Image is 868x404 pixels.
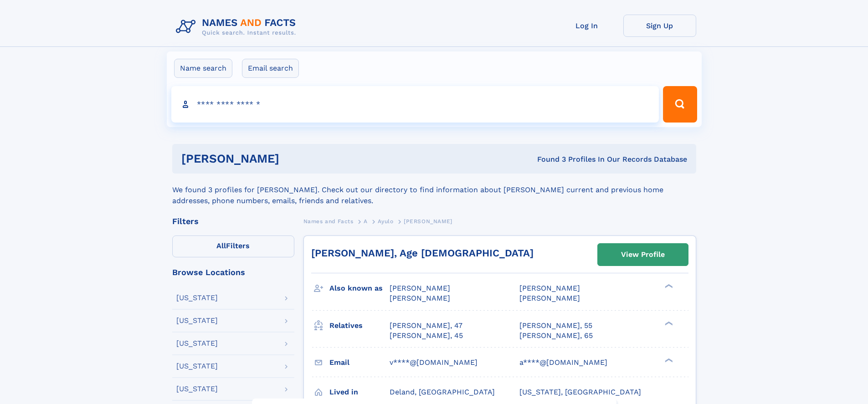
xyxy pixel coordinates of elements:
label: Email search [242,59,299,78]
a: A [364,215,368,227]
a: [PERSON_NAME], 45 [390,331,463,341]
span: Deland, [GEOGRAPHIC_DATA] [390,388,495,396]
input: search input [171,86,659,123]
a: [PERSON_NAME], 55 [519,321,592,331]
div: View Profile [621,244,665,265]
a: Names and Facts [303,215,354,227]
div: [US_STATE] [176,363,218,370]
h3: Relatives [329,318,390,333]
img: Logo Names and Facts [172,15,303,39]
div: Found 3 Profiles In Our Records Database [408,154,687,164]
label: Filters [172,235,294,257]
span: Ayulo [378,218,393,225]
a: [PERSON_NAME], Age [DEMOGRAPHIC_DATA] [311,247,534,259]
a: Log In [550,15,623,37]
div: [US_STATE] [176,385,218,393]
div: ❯ [663,283,673,289]
span: [PERSON_NAME] [390,284,450,292]
div: ❯ [663,320,673,326]
h3: Lived in [329,384,390,400]
h3: Also known as [329,281,390,296]
a: [PERSON_NAME], 65 [519,331,593,341]
a: View Profile [598,244,688,266]
span: A [364,218,368,225]
span: [PERSON_NAME] [390,294,450,302]
h3: Email [329,355,390,370]
label: Name search [174,59,232,78]
button: Search Button [663,86,697,123]
div: Filters [172,217,294,225]
span: [US_STATE], [GEOGRAPHIC_DATA] [519,388,641,396]
h1: [PERSON_NAME] [181,153,408,164]
span: [PERSON_NAME] [519,294,580,302]
span: [PERSON_NAME] [404,218,452,225]
a: Sign Up [623,15,696,37]
div: We found 3 profiles for [PERSON_NAME]. Check out our directory to find information about [PERSON_... [172,174,696,206]
a: [PERSON_NAME], 47 [390,321,462,331]
div: [US_STATE] [176,340,218,347]
div: ❯ [663,357,673,363]
div: [US_STATE] [176,317,218,324]
a: Ayulo [378,215,393,227]
div: Browse Locations [172,268,294,276]
span: [PERSON_NAME] [519,284,580,292]
span: All [216,241,226,250]
div: [US_STATE] [176,294,218,302]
